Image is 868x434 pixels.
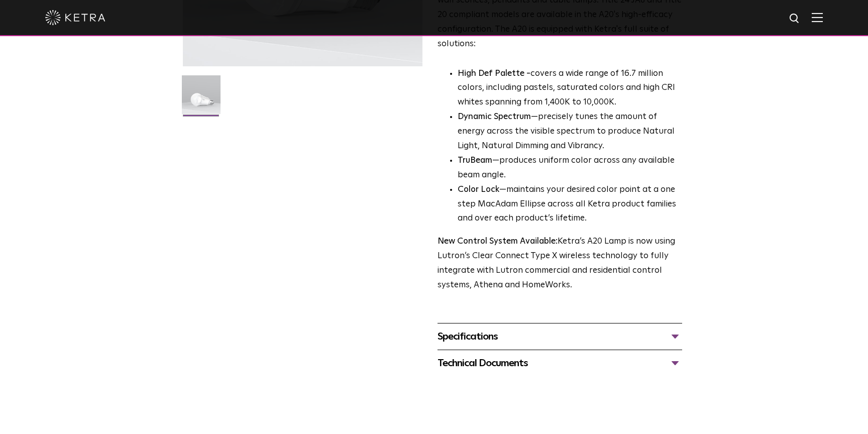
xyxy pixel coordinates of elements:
img: A20-Lamp-2021-Web-Square [182,75,221,122]
img: ketra-logo-2019-white [45,10,105,25]
strong: Color Lock [458,185,499,194]
div: Specifications [438,329,682,345]
li: —precisely tunes the amount of energy across the visible spectrum to produce Natural Light, Natur... [458,110,682,154]
div: Technical Documents [438,355,682,371]
img: search icon [789,13,801,25]
li: —maintains your desired color point at a one step MacAdam Ellipse across all Ketra product famili... [458,183,682,227]
p: Ketra’s A20 Lamp is now using Lutron’s Clear Connect Type X wireless technology to fully integrat... [438,235,682,293]
strong: High Def Palette - [458,69,530,78]
img: Hamburger%20Nav.svg [812,13,823,22]
strong: New Control System Available: [438,237,558,246]
p: covers a wide range of 16.7 million colors, including pastels, saturated colors and high CRI whit... [458,67,682,111]
strong: Dynamic Spectrum [458,113,531,121]
strong: TruBeam [458,156,492,165]
li: —produces uniform color across any available beam angle. [458,154,682,183]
